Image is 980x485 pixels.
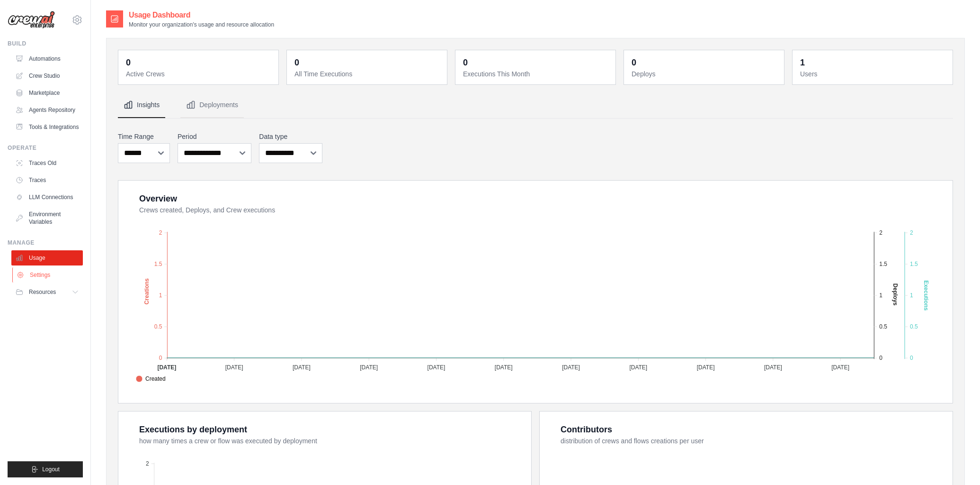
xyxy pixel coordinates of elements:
[11,190,83,205] a: LLM Connections
[42,466,60,473] span: Logout
[360,364,378,371] tspan: [DATE]
[11,119,83,135] a: Tools & Integrations
[8,144,83,152] div: Operate
[561,436,941,446] dt: distribution of crews and flows creations per user
[879,355,882,361] tspan: 0
[463,69,610,79] dt: Executions This Month
[159,229,162,236] tspan: 2
[146,460,149,467] tspan: 2
[11,51,83,66] a: Automations
[910,355,913,361] tspan: 0
[910,323,918,330] tspan: 0.5
[11,85,83,101] a: Marketplace
[126,69,273,79] dt: Active Crews
[892,284,899,306] text: Deploys
[159,292,162,299] tspan: 1
[495,364,513,371] tspan: [DATE]
[463,56,468,69] div: 0
[29,288,56,296] span: Resources
[180,92,244,118] button: Deployments
[910,261,918,267] tspan: 1.5
[629,364,647,371] tspan: [DATE]
[8,461,83,477] button: Logout
[178,132,251,141] label: Period
[11,284,83,300] button: Resources
[11,207,83,229] a: Environment Variables
[8,239,83,247] div: Manage
[139,436,520,446] dt: how many times a crew or flow was executed by deployment
[129,9,274,21] h2: Usage Dashboard
[879,261,887,267] tspan: 1.5
[118,132,170,141] label: Time Range
[293,364,311,371] tspan: [DATE]
[562,364,580,371] tspan: [DATE]
[632,69,778,79] dt: Deploys
[157,364,176,371] tspan: [DATE]
[11,156,83,171] a: Traces Old
[800,56,805,69] div: 1
[831,364,849,371] tspan: [DATE]
[8,40,83,47] div: Build
[428,364,445,371] tspan: [DATE]
[11,102,83,118] a: Agents Repository
[154,261,162,267] tspan: 1.5
[139,205,941,215] dt: Crews created, Deploys, and Crew executions
[910,229,913,236] tspan: 2
[139,192,177,205] div: Overview
[879,323,887,330] tspan: 0.5
[764,364,782,371] tspan: [DATE]
[154,323,162,330] tspan: 0.5
[697,364,715,371] tspan: [DATE]
[225,364,243,371] tspan: [DATE]
[910,292,913,299] tspan: 1
[11,250,83,265] a: Usage
[11,173,83,188] a: Traces
[879,292,882,299] tspan: 1
[159,355,162,361] tspan: 0
[800,69,947,79] dt: Users
[12,267,84,283] a: Settings
[136,375,166,383] span: Created
[294,56,299,69] div: 0
[259,132,322,141] label: Data type
[879,229,882,236] tspan: 2
[8,11,55,29] img: Logo
[118,92,953,118] nav: Tabs
[11,68,83,83] a: Crew Studio
[632,56,636,69] div: 0
[126,56,131,69] div: 0
[118,92,165,118] button: Insights
[923,280,929,311] text: Executions
[139,423,247,436] div: Executions by deployment
[143,278,150,305] text: Creations
[294,69,441,79] dt: All Time Executions
[561,423,612,436] div: Contributors
[129,21,274,28] p: Monitor your organization's usage and resource allocation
